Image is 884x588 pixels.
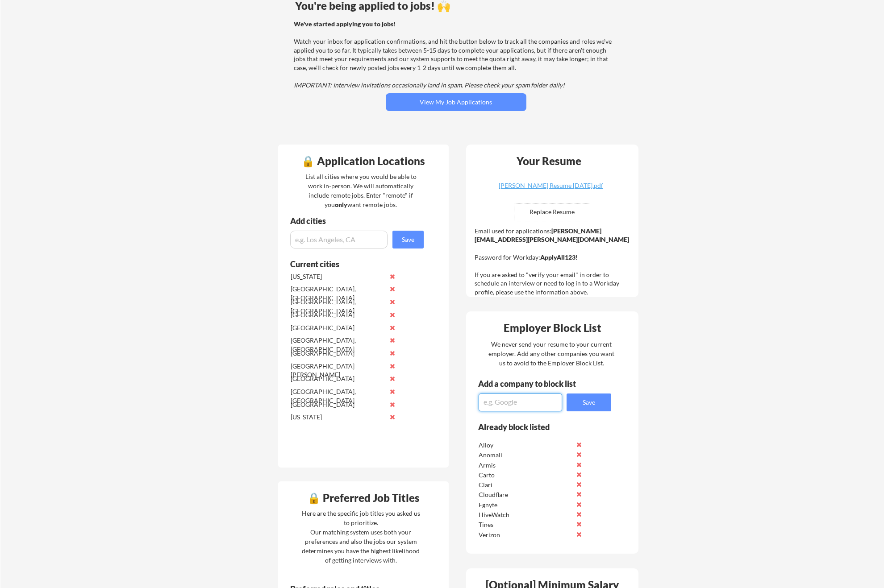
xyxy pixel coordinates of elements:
[505,156,593,166] div: Your Resume
[291,272,385,281] div: [US_STATE]
[478,423,599,431] div: Already block listed
[479,471,573,480] div: Carto
[300,172,422,209] div: List all cities where you would be able to work in-person. We will automatically include remote j...
[291,311,385,319] div: [GEOGRAPHIC_DATA]
[478,380,590,388] div: Add a company to block list
[294,20,396,28] strong: We've started applying you to jobs!
[470,323,636,333] div: Employer Block List
[294,20,616,90] div: Watch your inbox for application confirmations, and hit the button below to track all the compani...
[335,201,347,208] strong: only
[290,231,388,248] input: e.g. Los Angeles, CA
[488,340,615,368] div: We never send your resume to your current employer. Add any other companies you want us to avoid ...
[475,227,632,297] div: Email used for applications: Password for Workday: If you are asked to "verify your email" in ord...
[290,260,414,268] div: Current cities
[498,182,604,189] div: [PERSON_NAME] Resume [DATE].pdf
[280,493,446,503] div: 🔒 Preferred Job Titles
[479,461,573,470] div: Armis
[479,451,573,460] div: Anomali
[295,0,617,11] div: You're being applied to jobs! 🙌
[479,480,573,489] div: Clari
[291,387,385,405] div: [GEOGRAPHIC_DATA], [GEOGRAPHIC_DATA]
[479,441,573,450] div: Alloy
[291,413,385,422] div: [US_STATE]
[300,509,422,565] div: Here are the specific job titles you asked us to prioritize. Our matching system uses both your p...
[392,231,424,248] button: Save
[291,349,385,358] div: [GEOGRAPHIC_DATA]
[291,323,385,332] div: [GEOGRAPHIC_DATA]
[567,393,611,411] button: Save
[479,490,573,499] div: Cloudflare
[479,530,573,539] div: Verizon
[479,501,573,509] div: Egnyte
[291,285,385,302] div: [GEOGRAPHIC_DATA], [GEOGRAPHIC_DATA]
[290,217,426,225] div: Add cities
[291,400,385,409] div: [GEOGRAPHIC_DATA]
[291,362,385,379] div: [GEOGRAPHIC_DATA][PERSON_NAME]
[479,510,573,519] div: HiveWatch
[280,156,446,166] div: 🔒 Application Locations
[475,227,629,244] strong: [PERSON_NAME][EMAIL_ADDRESS][PERSON_NAME][DOMAIN_NAME]
[291,298,385,315] div: [GEOGRAPHIC_DATA], [GEOGRAPHIC_DATA]
[386,93,526,111] button: View My Job Applications
[294,81,565,89] em: IMPORTANT: Interview invitations occasionally land in spam. Please check your spam folder daily!
[479,520,573,529] div: Tines
[540,253,578,261] strong: ApplyAll123!
[291,374,385,383] div: [GEOGRAPHIC_DATA]
[291,336,385,353] div: [GEOGRAPHIC_DATA], [GEOGRAPHIC_DATA]
[498,182,604,196] a: [PERSON_NAME] Resume [DATE].pdf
